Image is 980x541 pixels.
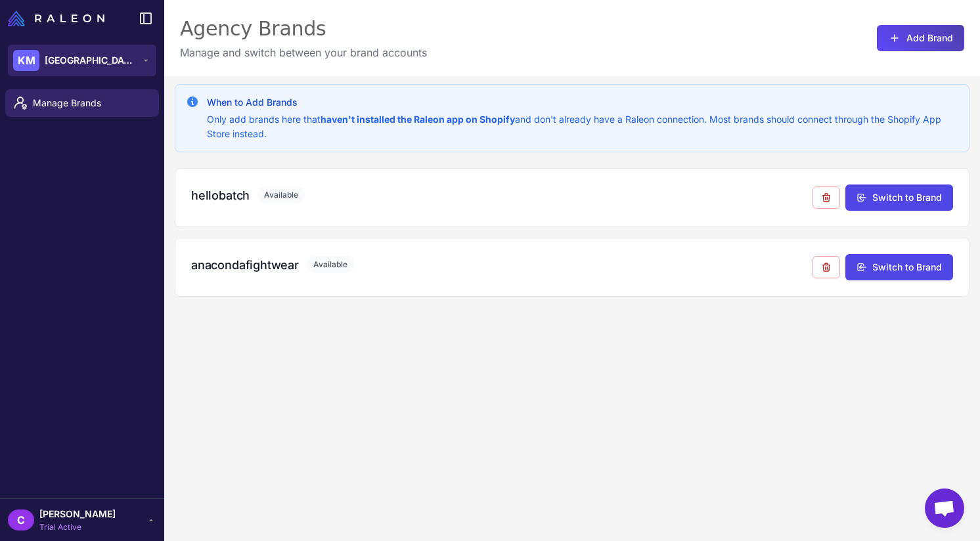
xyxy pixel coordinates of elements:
[13,50,39,71] div: KM
[207,95,958,110] h3: When to Add Brands
[8,509,34,530] div: C
[877,25,964,51] button: Add Brand
[191,186,250,204] h3: hellobatch
[8,11,110,26] a: Raleon Logo
[5,89,159,117] a: Manage Brands
[813,256,840,278] button: Remove from agency
[813,186,840,209] button: Remove from agency
[8,11,104,26] img: Raleon Logo
[33,96,148,110] span: Manage Brands
[207,112,958,141] p: Only add brands here that and don't already have a Raleon connection. Most brands should connect ...
[925,488,964,528] div: Open chat
[180,45,427,60] p: Manage and switch between your brand accounts
[845,254,953,280] button: Switch to Brand
[191,256,299,274] h3: anacondafightwear
[257,186,305,204] span: Available
[39,521,116,533] span: Trial Active
[39,507,116,521] span: [PERSON_NAME]
[845,184,953,211] button: Switch to Brand
[8,45,156,76] button: KM[GEOGRAPHIC_DATA]
[180,16,427,42] div: Agency Brands
[307,256,354,273] span: Available
[45,53,137,68] span: [GEOGRAPHIC_DATA]
[321,114,515,125] strong: haven't installed the Raleon app on Shopify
